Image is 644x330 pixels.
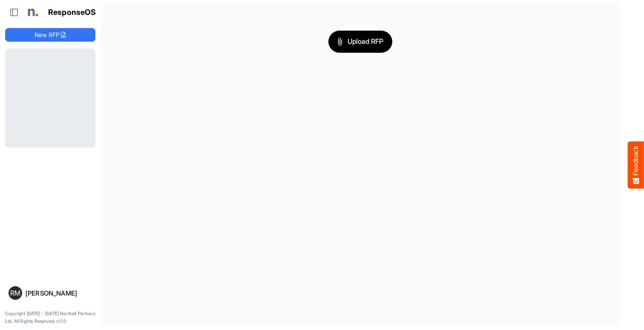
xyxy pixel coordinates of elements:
[628,142,644,189] button: Feedback
[10,290,20,296] span: RM
[337,36,383,47] span: Upload RFP
[328,31,392,53] button: Upload RFP
[48,8,96,17] h1: ResponseOS
[5,310,95,325] p: Copyright [DATE] - [DATE] Northell Partners Ltd. All Rights Reserved. v1.1.0
[5,28,95,42] button: New RFP
[26,290,92,296] div: [PERSON_NAME]
[23,4,40,21] img: Northell
[5,48,95,148] div: Loading...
